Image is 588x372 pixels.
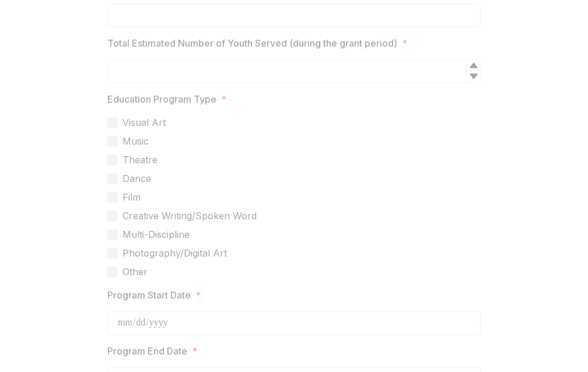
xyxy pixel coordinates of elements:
[107,36,397,50] p: Total Estimated Number of Youth Served (during the grant period)
[123,115,166,129] span: Visual Art
[123,153,157,167] span: Theatre
[123,209,257,223] span: Creative Writing/Spoken Word
[123,134,149,148] span: Music
[107,344,187,358] p: Program End Date
[123,227,190,241] span: Multi-Discipline
[123,246,227,260] span: Photography/Digital Art
[107,92,216,106] p: Education Program Type
[123,190,141,204] span: Film
[107,288,191,302] p: Program Start Date
[123,265,148,279] span: Other
[123,171,151,185] span: Dance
